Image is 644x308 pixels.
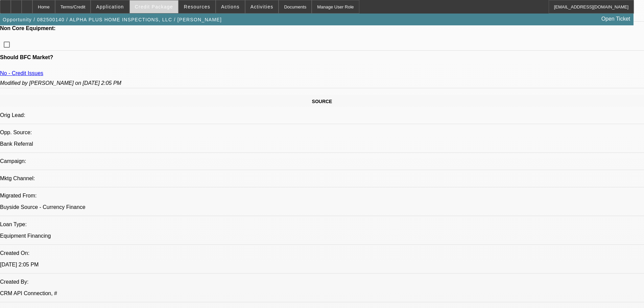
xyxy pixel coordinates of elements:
[251,4,273,9] span: Activities
[221,4,240,9] span: Actions
[312,99,332,104] span: SOURCE
[245,0,279,13] button: Activities
[184,4,210,9] span: Resources
[216,0,245,13] button: Actions
[91,0,129,13] button: Application
[130,0,178,13] button: Credit Package
[135,4,173,9] span: Credit Package
[96,4,124,9] span: Application
[179,0,215,13] button: Resources
[3,17,222,22] span: Opportunity / 082500140 / ALPHA PLUS HOME INSPECTIONS, LLC / [PERSON_NAME]
[599,13,633,25] a: Open Ticket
